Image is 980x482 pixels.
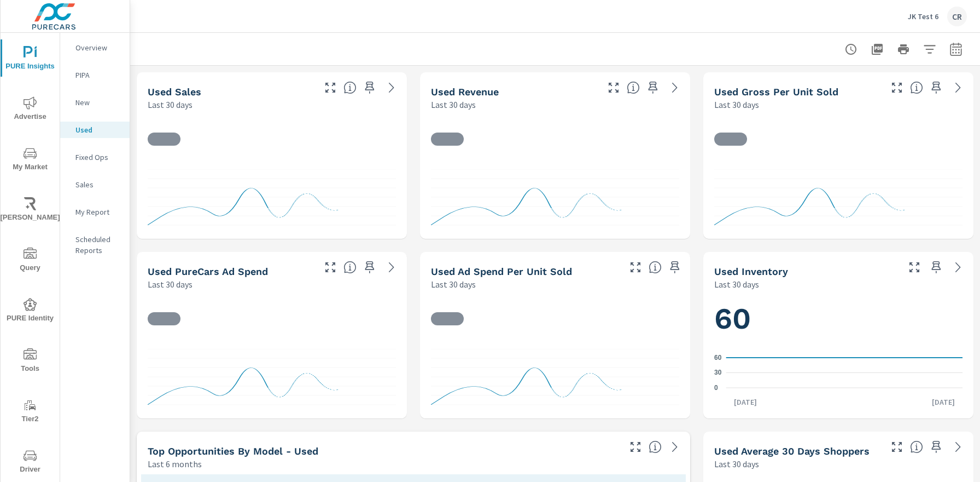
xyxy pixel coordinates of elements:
[75,179,121,190] p: Sales
[906,259,923,276] button: Make Fullscreen
[888,79,906,96] button: Make Fullscreen
[945,38,967,60] button: Select Date Range
[343,261,357,274] span: Total cost of media for all PureCars channels for the selected dealership group over the selected...
[947,7,967,26] div: CR
[714,300,962,337] h1: 60
[927,438,945,456] span: Save this to your personalized report
[910,81,923,94] span: Average gross profit generated by the dealership for each vehicle sold over the selected date ran...
[60,122,130,138] div: Used
[361,259,378,276] span: Save this to your personalized report
[726,397,765,408] p: [DATE]
[666,438,684,456] a: See more details in report
[714,98,759,111] p: Last 30 days
[924,397,962,408] p: [DATE]
[4,147,56,174] span: My Market
[714,457,759,470] p: Last 30 days
[949,438,967,456] a: See more details in report
[383,259,400,276] a: See more details in report
[75,234,121,256] p: Scheduled Reports
[4,46,56,73] span: PURE Insights
[666,79,684,96] a: See more details in report
[4,298,56,325] span: PURE Identity
[60,149,130,165] div: Fixed Ops
[649,261,662,274] span: Average cost of advertising per each vehicle sold at the dealer over the selected date range. The...
[75,42,121,53] p: Overview
[60,231,130,259] div: Scheduled Reports
[4,197,56,224] span: [PERSON_NAME]
[60,67,130,83] div: PIPA
[148,266,268,277] h5: Used PureCars Ad Spend
[949,259,967,276] a: See more details in report
[75,206,121,217] p: My Report
[60,39,130,56] div: Overview
[644,79,662,96] span: Save this to your personalized report
[322,79,339,96] button: Make Fullscreen
[4,449,56,476] span: Driver
[322,259,339,276] button: Make Fullscreen
[431,266,572,277] h5: Used Ad Spend Per Unit Sold
[714,354,722,361] text: 60
[627,81,640,94] span: Total sales revenue over the selected date range. [Source: This data is sourced from the dealer’s...
[714,445,870,457] h5: Used Average 30 Days Shoppers
[431,98,476,111] p: Last 30 days
[866,38,888,60] button: "Export Report to PDF"
[927,79,945,96] span: Save this to your personalized report
[361,79,378,96] span: Save this to your personalized report
[4,399,56,426] span: Tier2
[75,124,121,135] p: Used
[4,96,56,123] span: Advertise
[627,259,644,276] button: Make Fullscreen
[148,86,201,97] h5: Used Sales
[927,259,945,276] span: Save this to your personalized report
[888,438,906,456] button: Make Fullscreen
[919,38,941,60] button: Apply Filters
[148,457,202,470] p: Last 6 months
[714,278,759,291] p: Last 30 days
[4,348,56,375] span: Tools
[60,204,130,220] div: My Report
[148,278,192,291] p: Last 30 days
[714,369,722,377] text: 30
[605,79,622,96] button: Make Fullscreen
[431,278,476,291] p: Last 30 days
[666,259,684,276] span: Save this to your personalized report
[148,98,192,111] p: Last 30 days
[75,152,121,163] p: Fixed Ops
[75,70,121,81] p: PIPA
[383,79,400,96] a: See more details in report
[649,440,662,454] span: Find the biggest opportunities within your model lineup by seeing how each model is selling in yo...
[908,12,938,21] p: JK Test 6
[343,81,357,94] span: Number of vehicles sold by the dealership over the selected date range. [Source: This data is sou...
[714,266,788,277] h5: Used Inventory
[60,94,130,111] div: New
[75,97,121,108] p: New
[949,79,967,96] a: See more details in report
[892,38,914,60] button: Print Report
[431,86,499,97] h5: Used Revenue
[148,445,318,457] h5: Top Opportunities by Model - Used
[714,384,718,392] text: 0
[4,248,56,274] span: Query
[910,440,923,454] span: A rolling 30 day total of daily Shoppers on the dealership website, averaged over the selected da...
[714,86,838,97] h5: Used Gross Per Unit Sold
[627,438,644,456] button: Make Fullscreen
[60,176,130,193] div: Sales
